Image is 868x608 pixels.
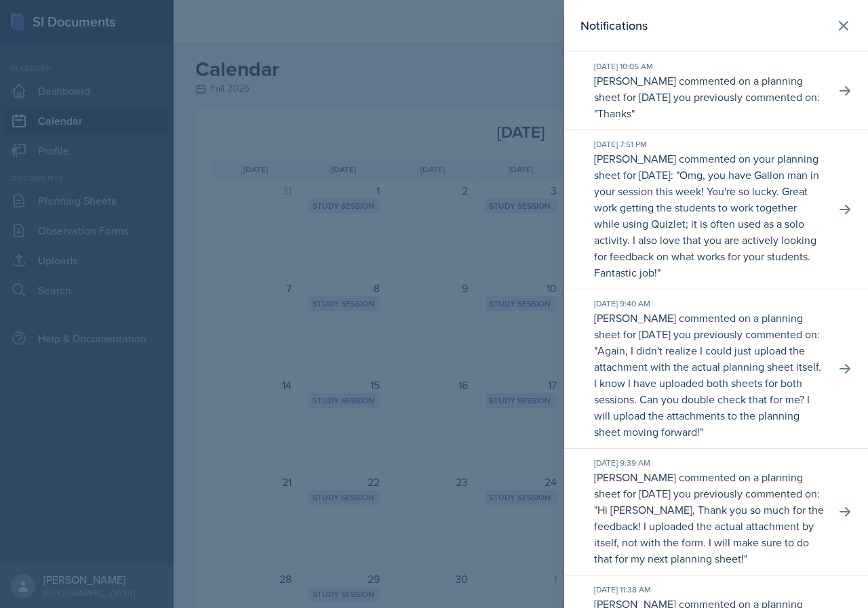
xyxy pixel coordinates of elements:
[594,584,825,596] div: [DATE] 11:38 AM
[594,502,824,566] p: Hi [PERSON_NAME], Thank you so much for the feedback! I uploaded the actual attachment by itself,...
[594,457,825,469] div: [DATE] 9:39 AM
[594,60,825,73] div: [DATE] 10:05 AM
[594,469,825,567] p: [PERSON_NAME] commented on a planning sheet for [DATE] you previously commented on: " "
[594,343,821,439] p: Again, I didn't realize I could just upload the attachment with the actual planning sheet itself....
[594,150,825,281] p: [PERSON_NAME] commented on your planning sheet for [DATE]: " "
[594,310,825,440] p: [PERSON_NAME] commented on a planning sheet for [DATE] you previously commented on: " "
[597,106,631,121] p: Thanks
[580,16,648,35] h2: Notifications
[594,73,825,121] p: [PERSON_NAME] commented on a planning sheet for [DATE] you previously commented on: " "
[594,167,819,280] p: Omg, you have Gallon man in your session this week! You're so lucky. Great work getting the stude...
[594,138,825,150] div: [DATE] 7:51 PM
[594,298,825,310] div: [DATE] 9:40 AM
